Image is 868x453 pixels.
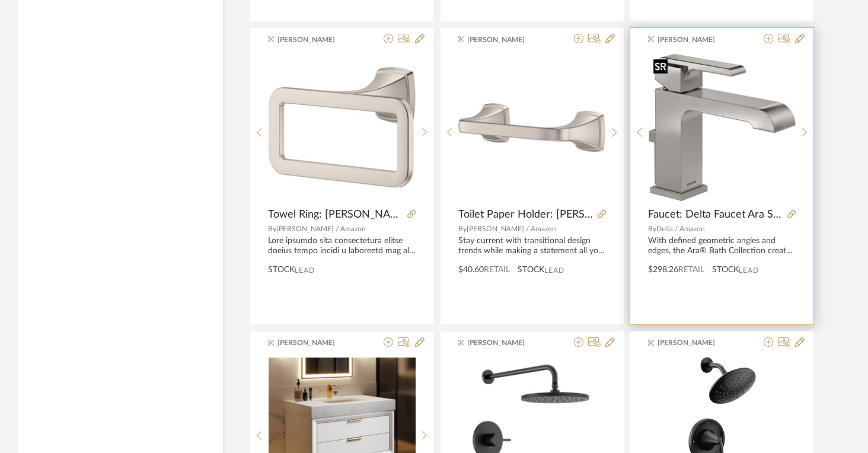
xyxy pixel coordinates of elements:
[658,337,732,348] span: [PERSON_NAME]
[458,225,467,232] span: By
[295,266,315,275] span: Lead
[467,34,542,45] span: [PERSON_NAME]
[268,236,416,256] div: Lore ipsumdo sita consectetura elitse doeius tempo incidi u laboreetd mag aliq eni. Adm Veniamq n...
[544,266,564,275] span: Lead
[739,266,759,275] span: Lead
[649,53,796,202] div: 0
[458,236,606,256] div: Stay current with transitional design trends while making a statement all your own. The [PERSON_N...
[269,53,416,202] div: 0
[648,266,678,274] span: $298.26
[467,225,556,232] span: [PERSON_NAME] / Amazon
[518,264,544,276] span: STOCK
[658,34,732,45] span: [PERSON_NAME]
[648,225,656,232] span: By
[656,225,705,232] span: Delta / Amazon
[648,208,783,221] span: Faucet: Delta Faucet Ara Single Hole Bathroom Brushed Nickel
[678,266,704,274] span: Retail
[649,54,796,202] img: Faucet: Delta Faucet Ara Single Hole Bathroom Brushed Nickel
[458,266,484,274] span: $40.60
[458,208,593,221] span: Toilet Paper Holder: [PERSON_NAME] Toilet Paper Holder, Bathroom Tissue Holder, Wall-Mounted, Scr...
[648,236,796,256] div: With defined geometric angles and edges, the Ara® Bath Collection creates a streamlined look of c...
[269,67,416,187] img: Towel Ring: Pfister Bronson, Brushed Nickel
[277,34,352,45] span: [PERSON_NAME]
[458,53,605,202] div: 0
[268,208,403,221] span: Towel Ring: [PERSON_NAME], Brushed Nickel
[277,337,352,348] span: [PERSON_NAME]
[268,225,276,232] span: By
[712,264,739,276] span: STOCK
[484,266,510,274] span: Retail
[467,337,542,348] span: [PERSON_NAME]
[268,264,295,276] span: STOCK
[276,225,366,232] span: [PERSON_NAME] / Amazon
[458,103,605,152] img: Toilet Paper Holder: Pfister Bronson Toilet Paper Holder, Bathroom Tissue Holder, Wall-Mounted, S...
